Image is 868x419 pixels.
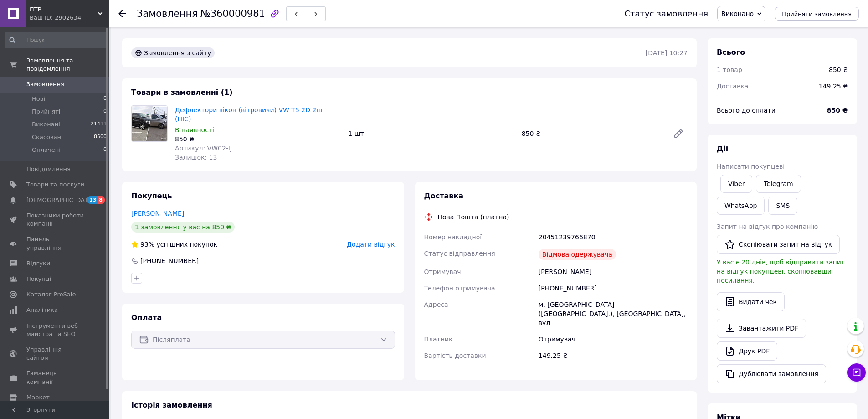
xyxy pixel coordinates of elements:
img: Дефлектори вікон (вітровики) VW T5 2D 2шт (HIC) [132,106,167,141]
span: Скасовані [32,133,63,141]
div: 149.25 ₴ [537,347,689,364]
span: Гаманець компанії [26,369,84,386]
span: Виконані [32,120,60,129]
span: ПТР [30,5,98,14]
span: Артикул: VW02-IJ [175,145,232,152]
button: Чат з покупцем [847,363,866,382]
div: Відмова одержувача [539,249,616,260]
button: Дублювати замовлення [717,364,826,383]
a: Viber [720,175,752,193]
a: WhatsApp [717,197,765,215]
span: Інструменти веб-майстра та SEO [26,322,84,338]
span: №360000981 [200,8,265,19]
span: Запит на відгук про компанію [717,223,818,230]
b: 850 ₴ [827,107,848,114]
span: Телефон отримувача [424,285,495,292]
span: Покупець [131,191,172,200]
button: SMS [768,197,797,215]
span: Повідомлення [26,165,71,173]
span: 1 товар [717,66,742,73]
span: Платник [424,336,453,343]
div: м. [GEOGRAPHIC_DATA] ([GEOGRAPHIC_DATA].), [GEOGRAPHIC_DATA], вул [537,296,689,331]
a: [PERSON_NAME] [131,210,184,217]
span: Товари та послуги [26,181,84,189]
span: 93% [140,241,154,248]
span: 21411 [91,120,107,129]
button: Видати чек [717,292,785,311]
span: Залишок: 13 [175,154,217,161]
a: Завантажити PDF [717,319,806,338]
span: Замовлення [26,80,64,88]
span: 8 [98,196,105,204]
div: Статус замовлення [624,9,708,18]
time: [DATE] 10:27 [646,49,688,57]
span: [DEMOGRAPHIC_DATA] [26,196,94,204]
span: 0 [103,95,107,103]
div: Нова Пошта (платна) [436,212,512,222]
span: Оплата [131,313,162,322]
span: Управління сайтом [26,346,84,362]
span: Прийняти замовлення [782,10,852,17]
span: 13 [87,196,98,204]
a: Редагувати [669,124,688,143]
span: Доставка [717,83,748,90]
div: [PHONE_NUMBER] [537,280,689,296]
span: Дії [717,145,728,153]
span: Покупці [26,275,51,283]
div: успішних покупок [131,240,217,249]
div: Ваш ID: 2902634 [30,14,109,22]
span: Отримувач [424,268,461,275]
div: [PERSON_NAME] [537,264,689,280]
span: Вартість доставки [424,352,486,359]
div: 850 ₴ [518,127,666,140]
span: Показники роботи компанії [26,212,84,228]
span: В наявності [175,126,214,134]
span: Товари в замовленні (1) [131,88,233,97]
a: Дефлектори вікон (вітровики) VW T5 2D 2шт (HIC) [175,106,326,123]
span: Всього до сплати [717,107,776,114]
span: Оплачені [32,146,61,154]
button: Скопіювати запит на відгук [717,235,840,254]
span: Аналітика [26,306,58,314]
span: Панель управління [26,235,84,252]
span: 8500 [94,133,107,141]
span: 0 [103,108,107,116]
span: Доставка [424,191,464,200]
span: Замовлення [137,8,198,19]
span: 0 [103,146,107,154]
input: Пошук [5,32,108,48]
div: Замовлення з сайту [131,47,215,58]
span: Прийняті [32,108,60,116]
div: 1 замовлення у вас на 850 ₴ [131,222,235,233]
button: Прийняти замовлення [775,7,859,21]
span: Каталог ProSale [26,290,76,299]
a: Telegram [756,175,801,193]
span: Відгуки [26,259,50,268]
div: Отримувач [537,331,689,347]
span: Історія замовлення [131,401,212,409]
span: Нові [32,95,45,103]
span: Маркет [26,393,50,402]
span: У вас є 20 днів, щоб відправити запит на відгук покупцеві, скопіювавши посилання. [717,259,845,284]
div: Повернутися назад [118,9,126,18]
span: Виконано [721,10,754,17]
span: Замовлення та повідомлення [26,57,109,73]
a: Друк PDF [717,341,777,361]
div: [PHONE_NUMBER] [139,256,200,265]
div: 1 шт. [344,127,518,140]
span: Статус відправлення [424,250,495,257]
span: Написати покупцеві [717,163,785,170]
span: Адреса [424,301,448,308]
span: Всього [717,48,745,57]
span: Додати відгук [347,241,395,248]
div: 149.25 ₴ [813,76,853,96]
span: Номер накладної [424,233,482,241]
div: 850 ₴ [829,65,848,74]
div: 20451239766870 [537,229,689,245]
div: 850 ₴ [175,134,341,144]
